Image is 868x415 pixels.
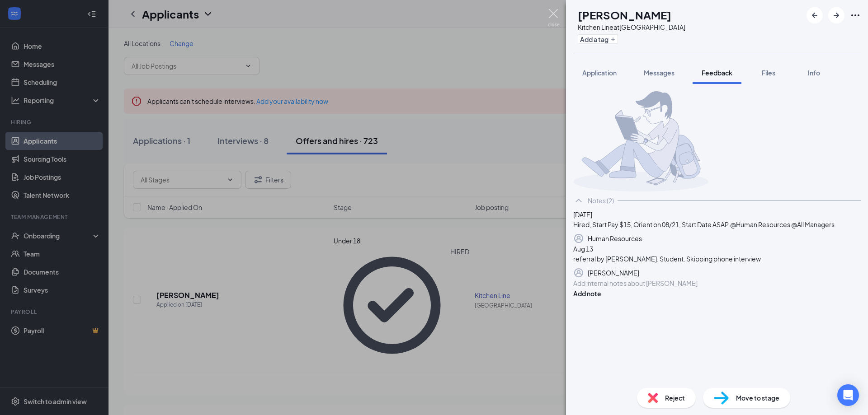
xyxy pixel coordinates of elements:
span: Aug 13 [573,245,593,253]
button: PlusAdd a tag [578,34,618,44]
div: Kitchen Line at [GEOGRAPHIC_DATA] [578,23,685,32]
button: ArrowLeftNew [807,7,823,23]
svg: ArrowRight [831,10,842,21]
span: Move to stage [736,393,779,403]
span: Application [582,69,617,77]
svg: Profile [573,233,584,244]
svg: ChevronUp [573,195,584,206]
svg: Plus [610,37,616,42]
svg: ArrowLeftNew [809,10,820,21]
span: Files [762,69,775,77]
button: ArrowRight [828,7,844,23]
h1: [PERSON_NAME] [578,7,671,23]
span: @ All Managers [791,220,835,228]
span: @ Human Resources [730,220,791,228]
span: Messages [644,69,675,77]
button: Add note [573,289,601,298]
div: Hired, Start Pay $15, Orient on 08/21, Start Date ASAP. [573,219,861,229]
div: Notes (2) [588,196,614,205]
svg: Profile [573,267,584,278]
span: Info [808,69,820,77]
div: Human Resources [588,233,642,243]
div: referral by [PERSON_NAME]. Student. Skipping phone interview [573,254,861,264]
span: Feedback [702,69,732,77]
div: [PERSON_NAME] [588,268,639,278]
img: takingNoteManImg [573,91,708,191]
svg: Ellipses [850,10,861,21]
span: Reject [665,393,685,403]
div: Open Intercom Messenger [837,384,859,406]
span: [DATE] [573,210,592,219]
